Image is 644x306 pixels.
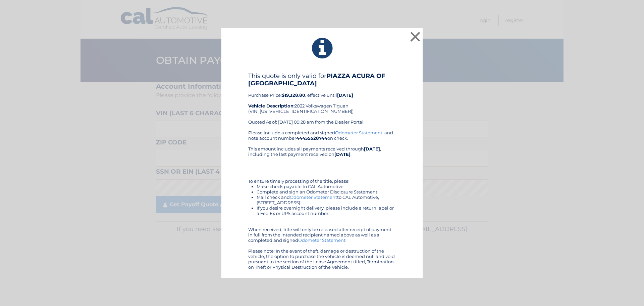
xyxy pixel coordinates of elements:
[248,130,396,270] div: Please include a completed and signed , and note account number on check. This amount includes al...
[248,72,396,130] div: Purchase Price: , effective until 2022 Volkswagen Tiguan (VIN: [US_VEHICLE_IDENTIFICATION_NUMBER]...
[282,92,305,98] b: $19,328.80
[337,92,353,98] b: [DATE]
[290,194,337,200] a: Odometer Statement
[248,103,294,108] strong: Vehicle Description:
[257,189,396,194] li: Complete and sign an Odometer Disclosure Statement
[296,135,327,141] b: 44455528744
[409,30,422,43] button: ×
[248,72,396,87] h4: This quote is only valid for
[248,72,385,87] b: PIAZZA ACURA OF [GEOGRAPHIC_DATA]
[364,146,380,151] b: [DATE]
[257,194,396,205] li: Mail check and to CAL Automotive, [STREET_ADDRESS]
[257,184,396,189] li: Make check payable to CAL Automotive
[334,151,351,157] b: [DATE]
[257,205,396,216] li: If you desire overnight delivery, please include a return label or a Fed Ex or UPS account number.
[298,237,345,243] a: Odometer Statement
[335,130,382,135] a: Odometer Statement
